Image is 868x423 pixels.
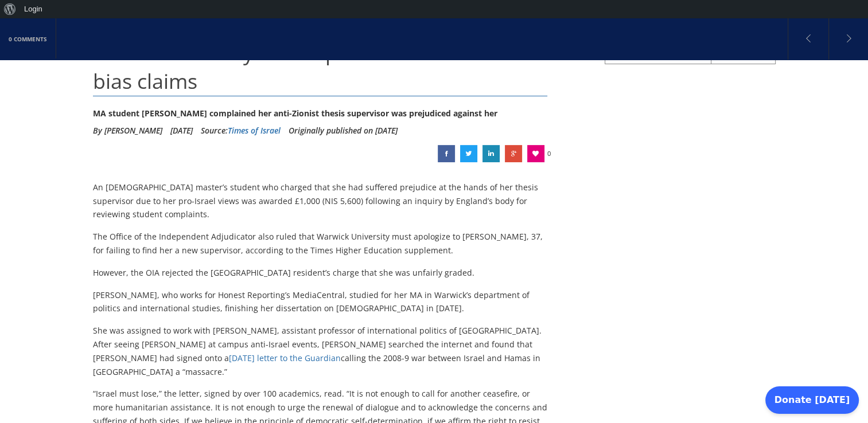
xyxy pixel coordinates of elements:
p: [PERSON_NAME], who works for Honest Reporting’s MediaCentral, studied for her MA in Warwick’s dep... [93,288,548,316]
p: An [DEMOGRAPHIC_DATA] master’s student who charged that she had suffered prejudice at the hands o... [93,181,548,221]
a: Times of Israel [228,125,281,136]
span: British university to compensate Israeli after bias claims [93,38,516,95]
p: The Office of the Independent Adjudicator also ruled that Warwick University must apologize to [P... [93,230,548,257]
div: Source: [201,122,281,139]
p: However, the OIA rejected the [GEOGRAPHIC_DATA] resident’s charge that she was unfairly graded. [93,266,548,280]
li: [DATE] [170,122,193,139]
li: Originally published on [DATE] [289,122,398,139]
a: British university to compensate Israeli after bias claims [438,145,455,162]
p: She was assigned to work with [PERSON_NAME], assistant professor of international politics of [GE... [93,324,548,378]
div: MA student [PERSON_NAME] complained her anti-Zionist thesis supervisor was prejudiced against her [93,105,548,122]
span: 0 [547,145,551,162]
li: By [PERSON_NAME] [93,122,162,139]
a: British university to compensate Israeli after bias claims [460,145,477,162]
a: British university to compensate Israeli after bias claims [505,145,522,162]
a: British university to compensate Israeli after bias claims [482,145,500,162]
a: [DATE] letter to the Guardian [229,352,341,363]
